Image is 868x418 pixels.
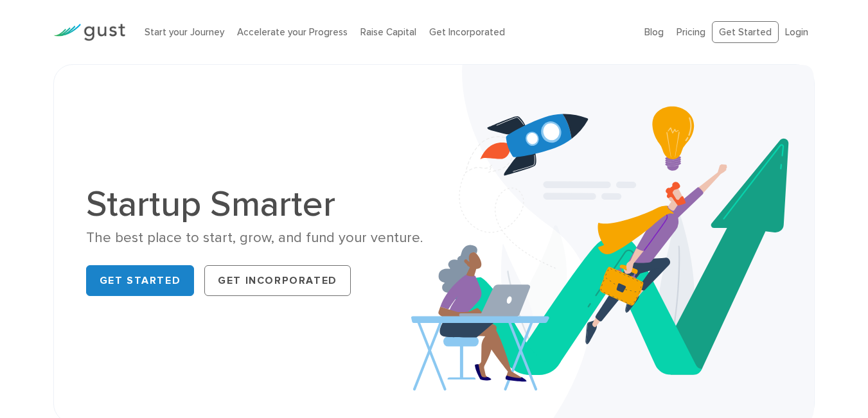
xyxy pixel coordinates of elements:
a: Raise Capital [360,26,416,38]
a: Get Incorporated [204,265,351,296]
a: Get Started [712,21,779,44]
a: Accelerate your Progress [237,26,348,38]
div: The best place to start, grow, and fund your venture. [86,229,425,247]
a: Pricing [677,26,705,38]
a: Login [785,26,808,38]
a: Get Started [86,265,195,296]
a: Start your Journey [145,26,224,38]
a: Get Incorporated [429,26,505,38]
a: Blog [644,26,664,38]
h1: Startup Smarter [86,186,425,222]
img: Gust Logo [53,24,125,41]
